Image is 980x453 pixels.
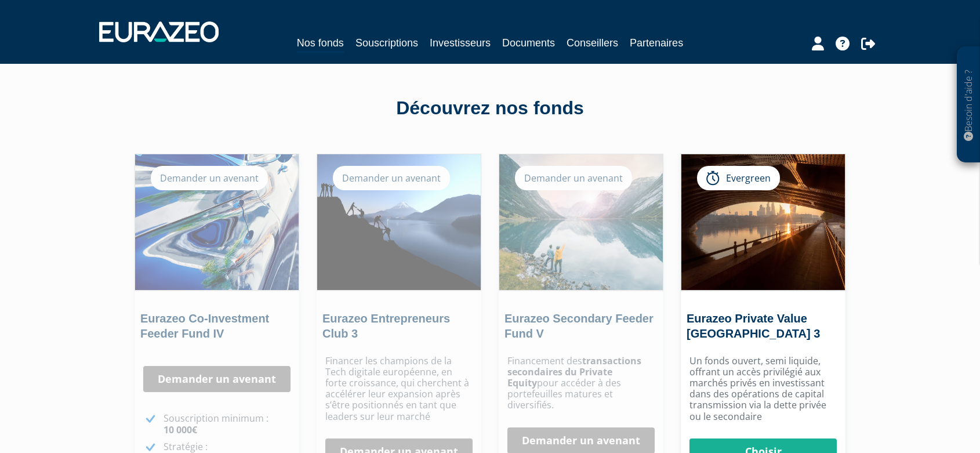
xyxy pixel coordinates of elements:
[135,154,299,290] img: Eurazeo Co-Investment Feeder Fund IV
[962,53,975,157] p: Besoin d'aide ?
[504,312,654,340] a: Eurazeo Secondary Feeder Fund V
[297,35,344,53] a: Nos fonds
[322,312,450,340] a: Eurazeo Entrepreneurs Club 3
[164,423,197,436] strong: 10 000€
[164,413,291,435] p: Souscription minimum :
[325,356,473,422] p: Financer les champions de la Tech digitale européenne, en forte croissance, qui cherchent à accél...
[317,154,481,290] img: Eurazeo Entrepreneurs Club 3
[159,95,821,122] div: Découvrez nos fonds
[507,354,641,389] strong: transactions secondaires du Private Equity
[689,356,837,422] p: Un fonds ouvert, semi liquide, offrant un accès privilégié aux marchés privés en investissant dan...
[99,21,219,42] img: 1732889491-logotype_eurazeo_blanc_rvb.png
[430,35,491,51] a: Investisseurs
[140,312,269,340] a: Eurazeo Co-Investment Feeder Fund IV
[502,35,555,51] a: Documents
[567,35,618,51] a: Conseillers
[630,35,683,51] a: Partenaires
[333,166,450,190] div: Demander un avenant
[687,312,820,340] a: Eurazeo Private Value [GEOGRAPHIC_DATA] 3
[507,356,655,411] p: Financement des pour accéder à des portefeuilles matures et diversifiés.
[697,166,780,190] div: Evergreen
[515,166,632,190] div: Demander un avenant
[681,154,845,290] img: Eurazeo Private Value Europe 3
[355,35,418,51] a: Souscriptions
[151,166,268,190] div: Demander un avenant
[143,366,291,393] a: Demander un avenant
[499,154,663,290] img: Eurazeo Secondary Feeder Fund V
